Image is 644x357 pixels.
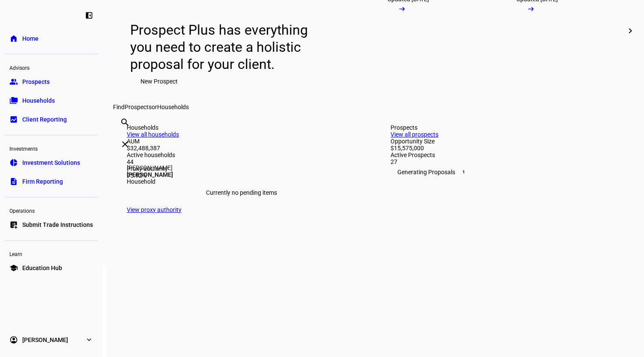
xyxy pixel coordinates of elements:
[5,154,98,171] a: pie_chartInvestment Solutions
[9,158,18,167] eth-mat-symbol: pie_chart
[9,96,18,105] eth-mat-symbol: folder_copy
[127,178,173,185] div: Household
[22,264,62,272] span: Education Hub
[9,220,18,229] eth-mat-symbol: list_alt_add
[120,139,130,149] mat-icon: clear
[127,124,356,131] div: Households
[391,138,620,145] div: Opportunity Size
[460,169,467,176] span: 1
[9,264,18,272] eth-mat-symbol: school
[125,104,152,110] span: Prospects
[527,5,535,13] mat-icon: arrow_right_alt
[130,73,188,90] button: New Prospect
[5,61,98,73] div: Advisors
[140,73,178,90] span: New Prospect
[120,129,122,139] input: Enter name of prospect or household
[22,34,39,43] span: Home
[5,142,98,154] div: Investments
[127,164,173,178] div: [PERSON_NAME]
[127,206,182,213] a: View proxy authority
[9,34,18,43] eth-mat-symbol: home
[130,21,309,73] div: Prospect Plus has everything you need to create a holistic proposal for your client.
[391,152,620,158] div: Active Prospects
[391,165,620,179] div: Generating Proposals
[127,138,356,145] div: AUM
[127,172,356,179] div: 95.92%
[127,171,173,178] strong: [PERSON_NAME]
[127,131,179,138] a: View all households
[391,124,620,131] div: Prospects
[157,104,189,110] span: Households
[127,152,356,158] div: Active households
[9,177,18,186] eth-mat-symbol: description
[5,173,98,190] a: descriptionFirm Reporting
[120,117,130,128] mat-icon: search
[127,179,356,206] div: Currently no pending items
[5,30,98,47] a: homeHome
[85,336,93,344] eth-mat-symbol: expand_more
[127,165,356,172] div: Proxy authority
[5,247,98,259] div: Learn
[391,145,620,152] div: $15,575,000
[5,73,98,90] a: groupProspects
[22,77,50,86] span: Prospects
[22,336,68,344] span: [PERSON_NAME]
[22,158,80,167] span: Investment Solutions
[391,158,620,165] div: 27
[22,177,63,186] span: Firm Reporting
[398,5,406,13] mat-icon: arrow_right_alt
[127,145,356,152] div: $32,488,387
[5,204,98,216] div: Operations
[625,26,635,36] mat-icon: chevron_right
[22,115,67,124] span: Client Reporting
[9,336,18,344] eth-mat-symbol: account_circle
[5,111,98,128] a: bid_landscapeClient Reporting
[113,104,634,110] div: Find or
[9,77,18,86] eth-mat-symbol: group
[22,220,93,229] span: Submit Trade Instructions
[9,115,18,124] eth-mat-symbol: bid_landscape
[391,131,438,138] a: View all prospects
[22,96,55,105] span: Households
[127,158,356,165] div: 44
[85,11,93,20] eth-mat-symbol: left_panel_close
[5,92,98,109] a: folder_copyHouseholds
